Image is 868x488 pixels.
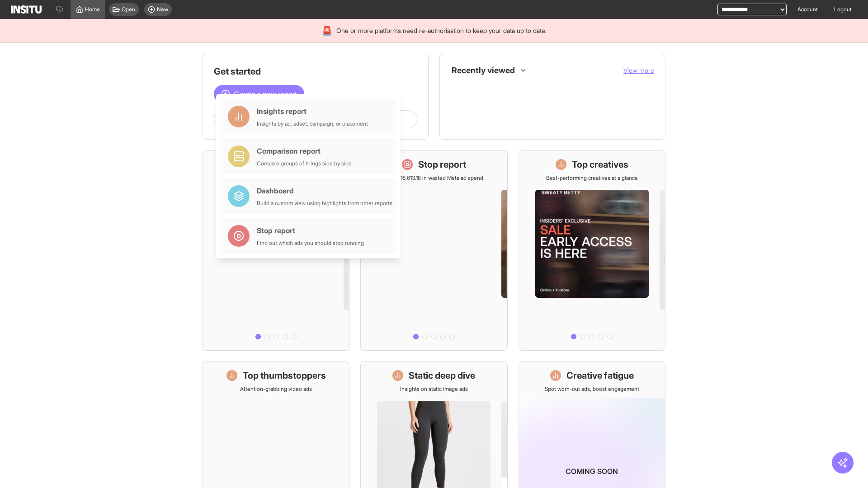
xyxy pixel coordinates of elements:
[519,150,665,351] a: Top creativesBest-performing creatives at a glance
[240,385,312,393] p: Attention-grabbing video ads
[234,89,297,99] span: Create a new report
[257,106,368,117] div: Insights report
[336,26,547,35] span: One or more platforms need re-authorisation to keep your data up to date.
[257,145,352,156] div: Comparison report
[11,5,42,14] img: Logo
[214,85,304,103] button: Create a new report
[546,174,638,182] p: Best-performing creatives at a glance
[623,66,654,74] span: View more
[257,225,364,236] div: Stop report
[257,160,352,167] div: Compare groups of things side by side
[409,369,475,382] h1: Static deep dive
[360,150,507,351] a: Stop reportSave £16,613.18 in wasted Meta ad spend
[214,65,417,78] h1: Get started
[572,158,628,171] h1: Top creatives
[157,6,168,13] span: New
[400,385,468,393] p: Insights on static image ads
[418,158,466,171] h1: Stop report
[623,66,654,75] button: View more
[203,150,349,351] a: What's live nowSee all active ads instantly
[122,6,135,13] span: Open
[257,120,368,127] div: Insights by ad, adset, campaign, or placement
[321,24,333,37] div: 🚨
[257,185,392,196] div: Dashboard
[257,200,392,207] div: Build a custom view using highlights from other reports
[257,239,364,247] div: Find out which ads you should stop running
[384,174,483,182] p: Save £16,613.18 in wasted Meta ad spend
[243,369,326,382] h1: Top thumbstoppers
[85,6,100,13] span: Home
